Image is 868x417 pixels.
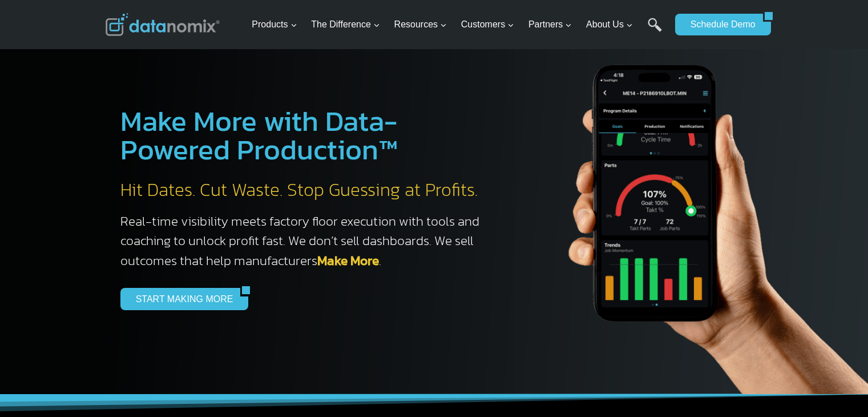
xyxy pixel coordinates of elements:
[252,17,297,32] span: Products
[247,6,669,43] nav: Primary Navigation
[461,17,514,32] span: Customers
[586,17,633,32] span: About Us
[317,251,379,270] a: Make More
[648,18,662,43] a: Search
[120,107,491,164] h1: Make More with Data-Powered Production™
[120,288,241,310] a: START MAKING MORE
[120,211,491,271] h3: Real-time visibility meets factory floor execution with tools and coaching to unlock profit fast....
[675,14,763,35] a: Schedule Demo
[120,178,491,202] h2: Hit Dates. Cut Waste. Stop Guessing at Profits.
[106,13,220,36] img: Datanomix
[394,17,447,32] span: Resources
[311,17,380,32] span: The Difference
[528,17,572,32] span: Partners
